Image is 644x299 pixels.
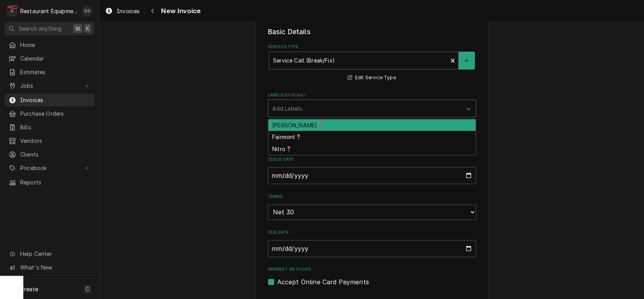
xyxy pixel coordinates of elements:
[268,194,476,200] label: Terms
[5,94,94,106] a: Invoices
[5,176,94,189] a: Reports
[268,229,476,257] div: Due Date
[277,277,369,287] label: Accept Online Card Payments
[86,285,89,293] span: C
[268,119,476,131] div: [PERSON_NAME]📍
[268,92,476,98] label: Labels
[5,107,94,120] a: Purchase Orders
[102,5,143,17] a: Invoices
[268,229,476,236] label: Due Date
[5,22,94,35] button: Search anything⌘K
[20,54,91,63] span: Calendar
[5,261,94,274] a: Go to What's New
[20,178,91,186] span: Reports
[5,247,94,260] a: Go to Help Center
[283,93,305,97] span: ( optional )
[117,7,140,15] span: Invoices
[159,6,201,16] span: New Invoice
[86,24,89,33] span: K
[268,92,476,117] div: Labels
[5,52,94,65] a: Calendar
[268,240,476,257] input: yyyy-mm-dd
[268,167,476,184] input: yyyy-mm-dd
[75,24,80,33] span: ⌘
[268,266,476,273] label: Payment Methods
[268,194,476,220] div: Terms
[268,27,476,37] legend: Basic Details
[7,5,18,16] div: Restaurant Equipment Diagnostics's Avatar
[7,5,18,16] div: R
[20,110,91,118] span: Purchase Orders
[20,7,77,15] div: Restaurant Equipment Diagnostics
[268,44,476,82] div: Service Type
[20,263,90,271] span: What's New
[20,82,79,90] span: Jobs
[268,143,476,155] div: Nitro📍
[5,148,94,161] a: Clients
[5,121,94,134] a: Bills
[268,156,476,163] label: Issue Date
[5,66,94,78] a: Estimates
[268,131,476,143] div: Fairmont📍
[346,73,397,83] button: Edit Service Type
[19,24,61,33] span: Search anything
[20,68,91,76] span: Estimates
[5,162,94,174] a: Go to Pricebook
[20,164,79,172] span: Pricebook
[82,5,93,16] div: DS
[20,250,90,258] span: Help Center
[20,286,38,292] span: Create
[146,5,159,17] button: Navigate back
[268,266,476,286] div: Payment Methods
[5,79,94,92] a: Go to Jobs
[268,44,476,50] label: Service Type
[268,156,476,184] div: Issue Date
[5,38,94,51] a: Home
[20,96,91,104] span: Invoices
[464,58,469,63] svg: Create New Service
[82,5,93,16] div: Derek Stewart's Avatar
[20,41,91,49] span: Home
[20,150,91,158] span: Clients
[5,134,94,147] a: Vendors
[20,123,91,131] span: Bills
[20,137,91,145] span: Vendors
[458,52,475,70] button: Create New Service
